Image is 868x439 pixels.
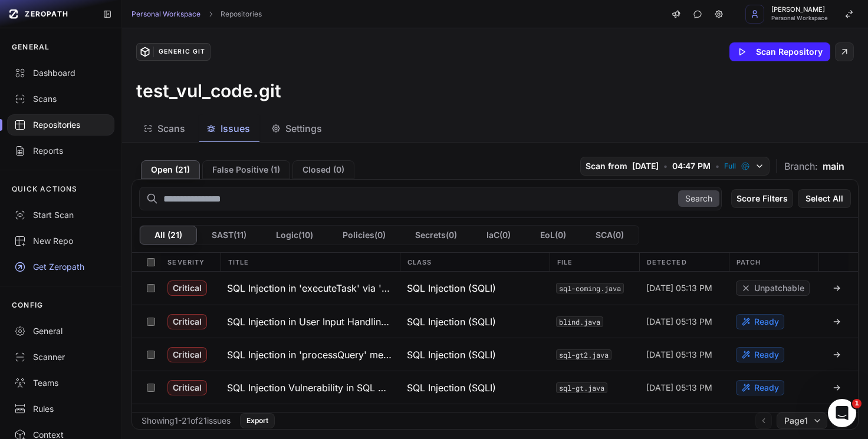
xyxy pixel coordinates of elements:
[140,226,197,245] button: All (21)
[731,189,793,208] button: Score Filters
[646,382,712,394] span: [DATE] 05:13 PM
[639,253,729,271] div: Detected
[167,280,207,296] span: Critical
[798,189,851,208] button: Select All
[25,9,68,19] span: ZEROPATH
[580,157,770,176] button: Scan from [DATE] • 04:47 PM • Full
[407,281,496,295] span: SQL Injection (SQLI)
[581,226,639,245] button: SCA(0)
[715,160,719,172] span: •
[724,161,736,171] span: Full
[407,348,496,362] span: SQL Injection (SQLI)
[823,159,844,173] span: main
[14,93,107,105] div: Scans
[400,226,472,245] button: Secrets(0)
[14,351,107,363] div: Scanner
[202,160,290,179] button: False Positive (1)
[220,338,400,371] button: SQL Injection in 'processQuery' method due to unsanitized user input
[240,413,275,428] button: Export
[227,381,393,395] h3: SQL Injection Vulnerability in SQL Query Construction
[771,6,828,13] span: [PERSON_NAME]
[14,67,107,79] div: Dashboard
[852,399,862,408] span: 1
[12,184,78,194] p: QUICK ACTIONS
[167,347,207,362] span: Critical
[14,377,107,389] div: Teams
[5,5,93,24] a: ZEROPATH
[14,209,107,221] div: Start Scan
[556,283,624,293] code: sql-coming.java
[646,349,712,361] span: [DATE] 05:13 PM
[12,301,43,310] p: CONFIG
[132,371,858,404] div: Critical SQL Injection Vulnerability in SQL Query Construction SQL Injection (SQLI) sql-gt.java [...
[556,349,611,360] code: sql-gt2.java
[12,42,50,52] p: GENERAL
[472,226,525,245] button: IaC(0)
[754,316,779,328] span: Ready
[556,382,607,393] code: sql-gt.java
[285,121,322,136] span: Settings
[227,315,393,329] h3: SQL Injection in User Input Handling in `blind.java`
[292,160,354,179] button: Closed (0)
[646,316,712,328] span: [DATE] 05:13 PM
[828,399,856,427] iframe: Intercom live chat
[586,160,627,172] span: Scan from
[632,160,659,172] span: [DATE]
[784,415,808,427] span: Page 1
[261,226,328,245] button: Logic(10)
[131,9,262,19] nav: breadcrumb
[132,404,858,437] div: Critical SQL Injection in '/comments' endpoint by unsanitized 'id' parameter SQL Injection (SQLI)...
[754,282,804,294] span: Unpatchable
[220,272,400,305] button: SQL Injection in 'executeTask' via 'processQuery' method
[556,316,603,327] code: blind.java
[227,348,393,362] h3: SQL Injection in 'processQuery' method due to unsanitized user input
[784,159,818,173] span: Branch:
[160,253,220,271] div: Severity
[14,325,107,337] div: General
[14,119,107,131] div: Repositories
[197,226,261,245] button: SAST(11)
[227,281,393,295] h3: SQL Injection in 'executeTask' via 'processQuery' method
[221,9,262,19] a: Repositories
[221,121,250,136] span: Issues
[407,381,496,395] span: SQL Injection (SQLI)
[407,315,496,329] span: SQL Injection (SQLI)
[132,272,858,305] div: Critical SQL Injection in 'executeTask' via 'processQuery' method SQL Injection (SQLI) sql-coming...
[167,314,207,329] span: Critical
[400,253,550,271] div: Class
[663,160,668,172] span: •
[206,10,215,18] svg: chevron right,
[14,261,107,273] div: Get Zeropath
[221,253,400,271] div: Title
[220,404,400,437] button: SQL Injection in '/comments' endpoint by unsanitized 'id' parameter
[153,47,209,57] div: Generic Git
[132,305,858,338] div: Critical SQL Injection in User Input Handling in `blind.java` SQL Injection (SQLI) blind.java [DA...
[754,349,779,361] span: Ready
[550,253,639,271] div: File
[678,190,719,207] button: Search
[14,235,107,247] div: New Repo
[729,42,830,61] button: Scan Repository
[646,282,712,294] span: [DATE] 05:13 PM
[525,226,581,245] button: EoL(0)
[220,305,400,338] button: SQL Injection in User Input Handling in `blind.java`
[14,403,107,415] div: Rules
[157,121,185,136] span: Scans
[141,160,200,179] button: Open (21)
[729,253,818,271] div: Patch
[328,226,400,245] button: Policies(0)
[136,80,281,101] h3: test_vul_code.git
[14,145,107,157] div: Reports
[132,338,858,371] div: Critical SQL Injection in 'processQuery' method due to unsanitized user input SQL Injection (SQLI...
[131,9,200,19] a: Personal Workspace
[754,382,779,394] span: Ready
[220,371,400,404] button: SQL Injection Vulnerability in SQL Query Construction
[142,415,231,427] div: Showing 1 - 21 of 21 issues
[771,15,828,21] span: Personal Workspace
[167,380,207,395] span: Critical
[672,160,711,172] span: 04:47 PM
[777,412,827,429] button: Page1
